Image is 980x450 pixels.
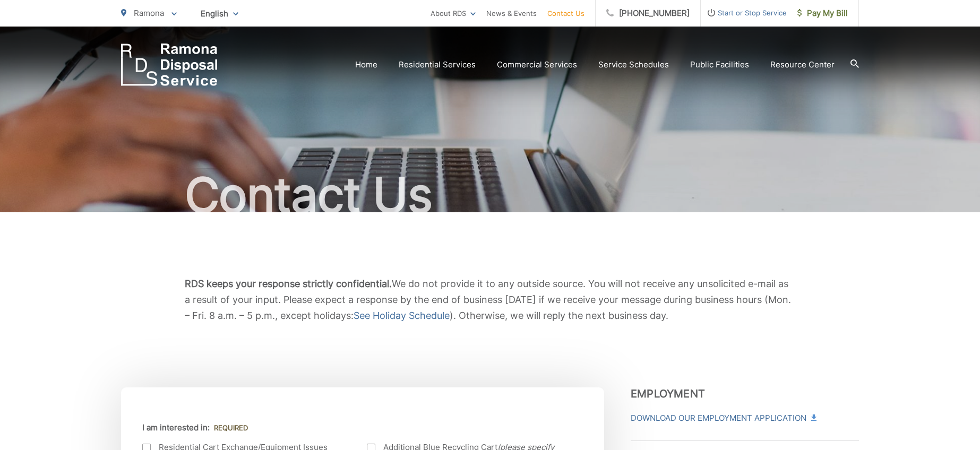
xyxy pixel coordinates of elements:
[497,58,577,71] a: Commercial Services
[193,4,246,23] span: English
[690,58,749,71] a: Public Facilities
[631,412,815,425] a: Download Our Employment Application
[770,58,835,71] a: Resource Center
[354,308,450,324] a: See Holiday Schedule
[547,7,584,20] a: Contact Us
[185,278,392,289] strong: RDS keeps your response strictly confidential.
[598,58,669,71] a: Service Schedules
[631,387,859,400] h3: Employment
[142,423,248,432] label: I am interested in:
[134,8,164,18] span: Ramona
[399,58,476,71] a: Residential Services
[486,7,537,20] a: News & Events
[185,276,795,324] p: We do not provide it to any outside source. You will not receive any unsolicited e-mail as a resu...
[121,44,218,86] a: EDCD logo. Return to the homepage.
[121,169,859,222] h1: Contact Us
[431,7,476,20] a: About RDS
[797,7,848,20] span: Pay My Bill
[355,58,377,71] a: Home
